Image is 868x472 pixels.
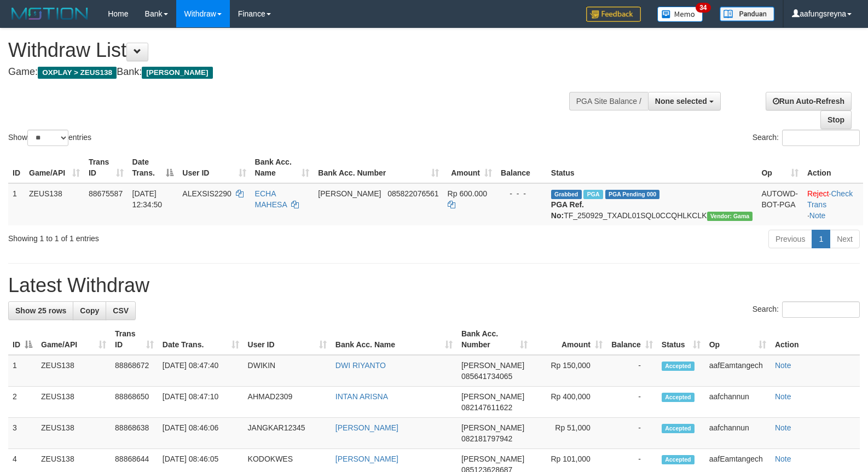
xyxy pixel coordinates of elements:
[807,189,829,198] a: Reject
[8,387,37,418] td: 2
[820,110,852,129] a: Stop
[25,183,84,225] td: ZEUS138
[803,183,863,225] td: · ·
[37,418,111,449] td: ZEUS138
[314,152,443,183] th: Bank Acc. Number: activate to sort column ascending
[37,387,111,418] td: ZEUS138
[27,130,68,146] select: Showentries
[8,355,37,387] td: 1
[111,387,158,418] td: 88868650
[132,189,163,209] span: [DATE] 12:34:50
[496,152,547,183] th: Balance
[461,361,524,370] span: [PERSON_NAME]
[106,301,136,320] a: CSV
[461,434,512,443] span: Copy 082181797942 to clipboard
[37,355,111,387] td: ZEUS138
[244,387,331,418] td: AHMAD2309
[178,152,250,183] th: User ID: activate to sort column ascending
[583,190,603,199] span: Marked by aafpengsreynich
[753,130,860,146] label: Search:
[448,189,487,198] span: Rp 600.000
[532,387,607,418] td: Rp 400,000
[696,3,710,13] span: 34
[15,306,66,315] span: Show 25 rows
[244,355,331,387] td: DWIKIN
[605,190,660,199] span: PGA Pending
[657,324,705,355] th: Status: activate to sort column ascending
[782,130,860,146] input: Search:
[8,5,91,22] img: MOTION_logo.png
[25,152,84,183] th: Game/API: activate to sort column ascending
[335,423,398,432] a: [PERSON_NAME]
[331,324,457,355] th: Bank Acc. Name: activate to sort column ascending
[766,92,852,110] a: Run Auto-Refresh
[662,393,695,402] span: Accepted
[705,355,771,387] td: aafEamtangech
[757,183,802,225] td: AUTOWD-BOT-PGA
[8,67,568,78] h4: Game: Bank:
[607,355,657,387] td: -
[182,189,232,198] span: ALEXSIS2290
[551,190,582,199] span: Grabbed
[775,423,791,432] a: Note
[532,355,607,387] td: Rp 150,000
[830,230,860,248] a: Next
[113,306,129,315] span: CSV
[705,324,771,355] th: Op: activate to sort column ascending
[255,189,287,209] a: ECHA MAHESA
[8,39,568,61] h1: Withdraw List
[335,392,388,401] a: INTAN ARISNA
[84,152,128,183] th: Trans ID: activate to sort column ascending
[807,189,853,209] a: Check Trans
[662,424,695,433] span: Accepted
[318,189,381,198] span: [PERSON_NAME]
[532,418,607,449] td: Rp 51,000
[720,7,774,21] img: panduan.png
[8,229,354,244] div: Showing 1 to 1 of 1 entries
[158,355,244,387] td: [DATE] 08:47:40
[648,92,721,110] button: None selected
[335,454,398,463] a: [PERSON_NAME]
[8,275,860,296] h1: Latest Withdraw
[771,324,860,355] th: Action
[461,454,524,463] span: [PERSON_NAME]
[812,230,830,248] a: 1
[461,372,512,381] span: Copy 085641734065 to clipboard
[111,355,158,387] td: 88868672
[80,306,99,315] span: Copy
[387,189,438,198] span: Copy 085822076561 to clipboard
[655,97,707,106] span: None selected
[662,455,695,464] span: Accepted
[501,188,542,199] div: - - -
[8,324,37,355] th: ID: activate to sort column descending
[8,183,25,225] td: 1
[607,324,657,355] th: Balance: activate to sort column ascending
[547,152,757,183] th: Status
[8,130,91,146] label: Show entries
[8,301,73,320] a: Show 25 rows
[111,418,158,449] td: 88868638
[461,392,524,401] span: [PERSON_NAME]
[8,152,25,183] th: ID
[244,418,331,449] td: JANGKAR12345
[607,387,657,418] td: -
[607,418,657,449] td: -
[707,212,753,221] span: Vendor URL: https://trx31.1velocity.biz
[551,200,584,220] b: PGA Ref. No:
[768,230,812,248] a: Previous
[662,362,695,371] span: Accepted
[457,324,532,355] th: Bank Acc. Number: activate to sort column ascending
[809,211,826,220] a: Note
[569,92,648,110] div: PGA Site Balance /
[547,183,757,225] td: TF_250929_TXADL01SQL0CCQHLKCLK
[775,392,791,401] a: Note
[443,152,496,183] th: Amount: activate to sort column ascending
[586,7,641,22] img: Feedback.jpg
[8,418,37,449] td: 3
[111,324,158,355] th: Trans ID: activate to sort column ascending
[461,403,512,412] span: Copy 082147611622 to clipboard
[782,301,860,318] input: Search:
[251,152,314,183] th: Bank Acc. Name: activate to sort column ascending
[461,423,524,432] span: [PERSON_NAME]
[38,67,117,79] span: OXPLAY > ZEUS138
